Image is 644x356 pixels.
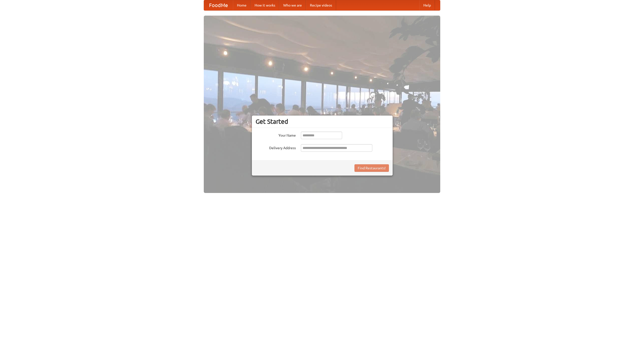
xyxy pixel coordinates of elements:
a: Recipe videos [306,0,336,10]
button: Find Restaurants! [354,164,389,172]
label: Delivery Address [256,144,296,150]
a: FoodMe [204,0,233,10]
a: Help [419,0,435,10]
label: Your Name [256,132,296,138]
h3: Get Started [256,118,389,125]
a: Home [233,0,251,10]
a: How it works [251,0,279,10]
a: Who we are [279,0,306,10]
